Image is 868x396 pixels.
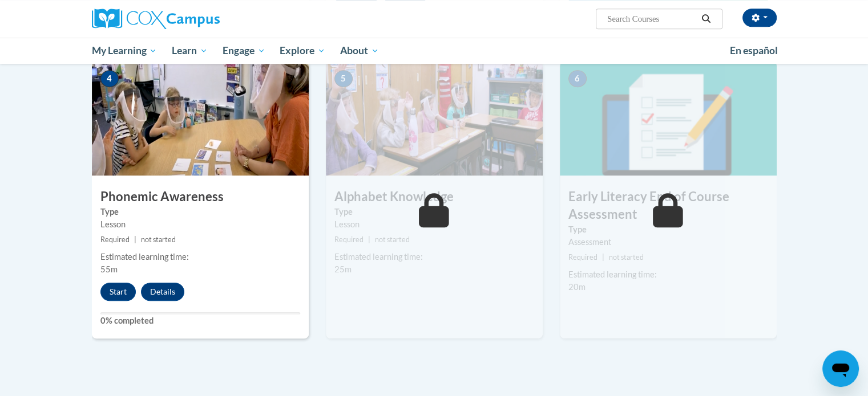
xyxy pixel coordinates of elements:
button: Details [141,283,184,301]
span: About [340,44,379,58]
div: Estimated learning time: [334,251,534,263]
span: En español [730,44,778,56]
label: Type [100,206,300,218]
iframe: Button to launch messaging window [822,350,859,387]
a: My Learning [84,38,165,64]
img: Course Image [326,62,543,175]
img: Course Image [92,62,309,175]
div: Lesson [334,218,534,231]
img: Cox Campus [92,9,220,29]
span: Required [568,253,597,262]
h3: Phonemic Awareness [92,188,309,206]
span: Engage [223,44,265,58]
input: Search Courses [606,12,697,26]
span: | [368,235,370,244]
button: Start [100,283,136,301]
label: 0% completed [100,315,300,327]
span: not started [609,253,644,262]
label: Type [568,223,768,236]
div: Assessment [568,236,768,248]
span: 20m [568,282,586,292]
a: Engage [215,38,273,64]
img: Course Image [560,62,777,175]
span: | [602,253,604,262]
a: Learn [164,38,215,64]
span: 5 [334,70,353,87]
div: Estimated learning time: [100,251,300,263]
div: Main menu [75,38,794,64]
span: Learn [172,44,208,58]
div: Estimated learning time: [568,268,768,281]
a: Cox Campus [92,9,309,29]
span: 25m [334,264,352,274]
div: Lesson [100,218,300,231]
button: Search [697,12,714,26]
span: Required [100,235,130,244]
a: Explore [272,38,333,64]
span: Explore [280,44,325,58]
a: About [333,38,386,64]
button: Account Settings [742,9,777,27]
span: 6 [568,70,587,87]
span: not started [375,235,410,244]
span: 4 [100,70,119,87]
span: | [134,235,136,244]
h3: Early Literacy End of Course Assessment [560,188,777,223]
span: not started [141,235,176,244]
a: En español [722,39,785,63]
span: My Learning [91,44,157,58]
label: Type [334,206,534,218]
span: Required [334,235,364,244]
h3: Alphabet Knowledge [326,188,543,206]
span: 55m [100,264,118,274]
